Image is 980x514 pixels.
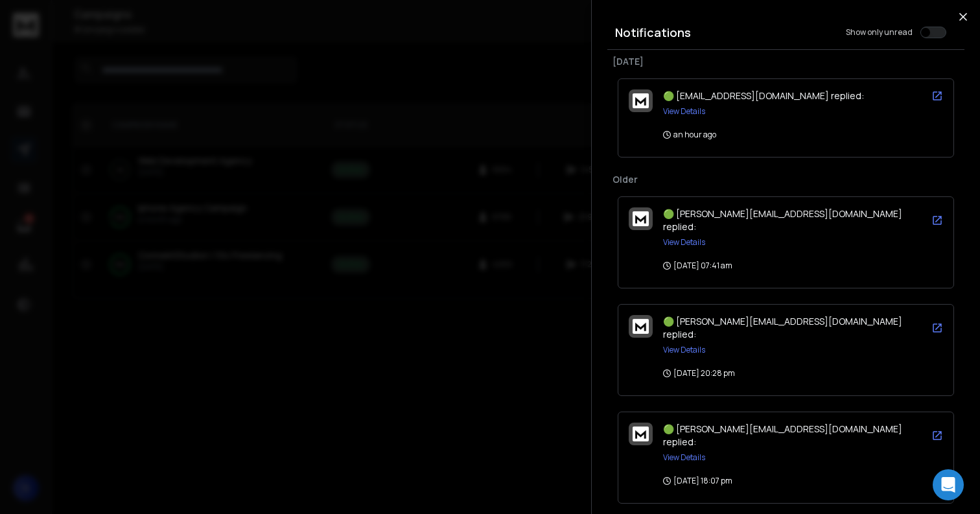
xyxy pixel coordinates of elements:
[633,426,649,441] img: logo
[633,211,649,226] img: logo
[663,261,732,271] p: [DATE] 07:41 am
[663,368,735,379] p: [DATE] 20:28 pm
[633,93,649,108] img: logo
[663,315,902,340] span: 🟢 [PERSON_NAME][EMAIL_ADDRESS][DOMAIN_NAME] replied:
[663,130,716,140] p: an hour ago
[846,27,913,38] label: Show only unread
[663,237,705,248] button: View Details
[663,207,902,233] span: 🟢 [PERSON_NAME][EMAIL_ADDRESS][DOMAIN_NAME] replied:
[663,476,732,486] p: [DATE] 18:07 pm
[663,452,705,463] button: View Details
[663,423,902,448] span: 🟢 [PERSON_NAME][EMAIL_ADDRESS][DOMAIN_NAME] replied:
[633,319,649,334] img: logo
[612,55,959,68] p: [DATE]
[663,106,705,117] button: View Details
[933,469,964,500] div: Open Intercom Messenger
[612,173,959,186] p: Older
[615,23,691,41] h3: Notifications
[663,89,864,102] span: 🟢 [EMAIL_ADDRESS][DOMAIN_NAME] replied:
[663,345,705,355] button: View Details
